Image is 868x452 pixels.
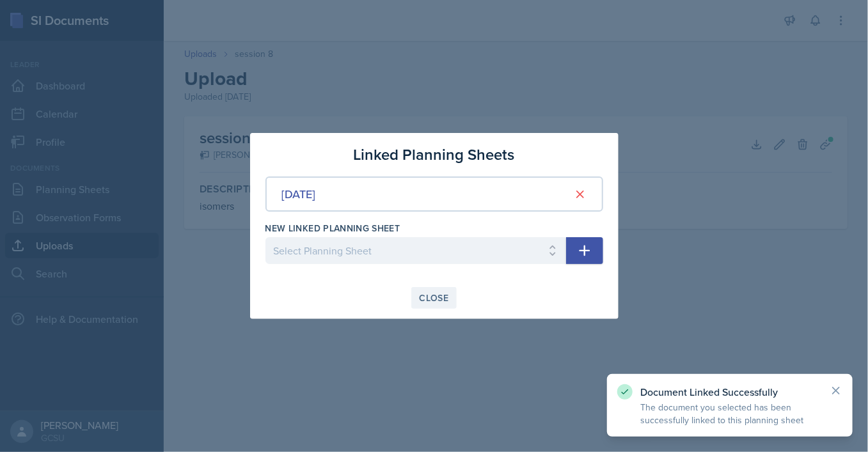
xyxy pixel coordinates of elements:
[354,143,515,166] h3: Linked Planning Sheets
[420,293,449,303] div: Close
[640,401,819,426] p: The document you selected has been successfully linked to this planning sheet
[265,222,400,235] label: New Linked Planning Sheet
[282,185,316,203] div: [DATE]
[411,287,457,309] button: Close
[640,386,819,398] p: Document Linked Successfully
